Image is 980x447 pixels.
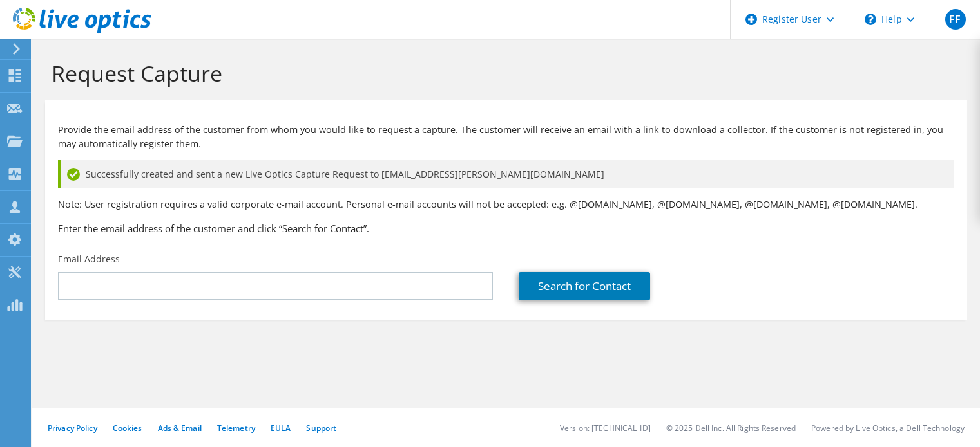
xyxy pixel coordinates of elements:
[158,423,202,433] a: Ads & Email
[58,221,954,235] h3: Enter the email address of the customer and click “Search for Contact”.
[48,423,97,433] a: Privacy Policy
[52,60,954,87] h1: Request Capture
[519,272,650,300] a: Search for Contact
[865,14,876,25] svg: \n
[811,423,965,433] li: Powered by Live Optics, a Dell Technology
[945,9,966,30] span: FF
[271,423,291,433] a: EULA
[58,123,954,151] p: Provide the email address of the customer from whom you would like to request a capture. The cust...
[58,253,120,266] label: Email Address
[58,197,954,212] p: Note: User registration requires a valid corporate e-mail account. Personal e-mail accounts will ...
[560,423,651,433] li: Version: [TECHNICAL_ID]
[306,423,336,433] a: Support
[217,423,255,433] a: Telemetry
[666,423,796,433] li: © 2025 Dell Inc. All Rights Reserved
[86,167,604,181] span: Successfully created and sent a new Live Optics Capture Request to [EMAIL_ADDRESS][PERSON_NAME][D...
[113,423,142,433] a: Cookies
